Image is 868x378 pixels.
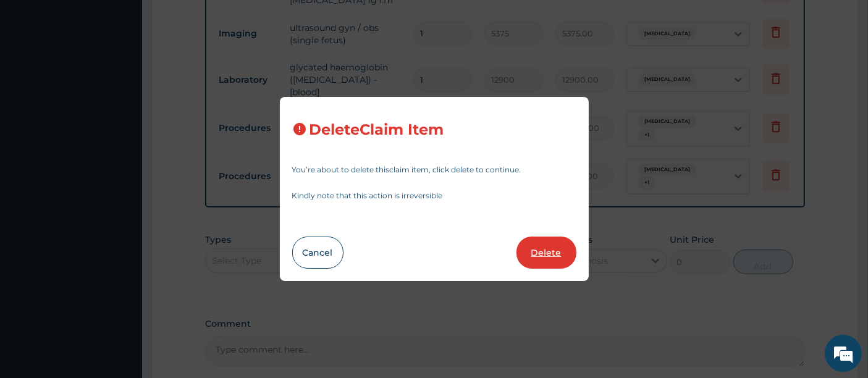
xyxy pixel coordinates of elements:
[23,62,50,93] img: d_794563401_company_1708531726252_794563401
[203,6,232,36] div: Minimize live chat window
[292,192,576,199] p: Kindly note that this action is irreversible
[292,237,343,269] button: Cancel
[72,111,171,236] span: We're online!
[6,249,235,292] textarea: Type your message and hit 'Enter'
[310,122,444,138] h3: Delete Claim Item
[292,166,576,174] p: You’re about to delete this claim item , click delete to continue.
[64,69,208,85] div: Chat with us now
[516,237,576,269] button: Delete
